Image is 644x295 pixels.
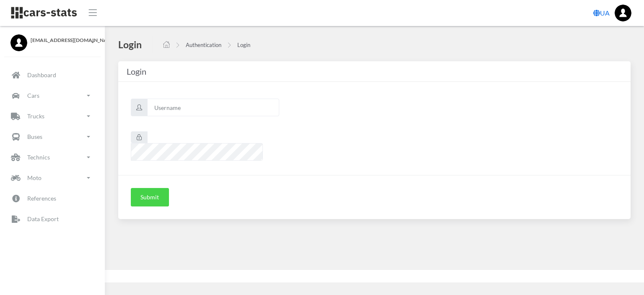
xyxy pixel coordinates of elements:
[27,214,59,224] p: Data Export
[615,5,631,21] img: ...
[6,189,99,208] a: References
[6,148,99,167] a: Technics
[186,42,221,48] a: Authentication
[31,37,94,44] span: [EMAIL_ADDRESS][DOMAIN_NAME]
[147,99,279,116] input: Username
[127,66,146,76] span: Login
[27,70,56,80] p: Dashboard
[27,152,50,162] p: Technics
[237,42,250,48] a: Login
[6,65,99,85] a: Dashboard
[6,86,99,105] a: Cars
[6,127,99,146] a: Buses
[10,6,78,19] img: navbar brand
[27,193,56,204] p: References
[10,34,94,44] a: [EMAIL_ADDRESS][DOMAIN_NAME]
[27,172,42,183] p: Moto
[131,188,169,206] button: Submit
[590,5,613,21] a: UA
[6,168,99,188] a: Moto
[6,107,99,126] a: Trucks
[118,38,142,51] h4: Login
[27,111,44,121] p: Trucks
[6,209,99,229] a: Data Export
[27,90,39,101] p: Cars
[27,131,42,142] p: Buses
